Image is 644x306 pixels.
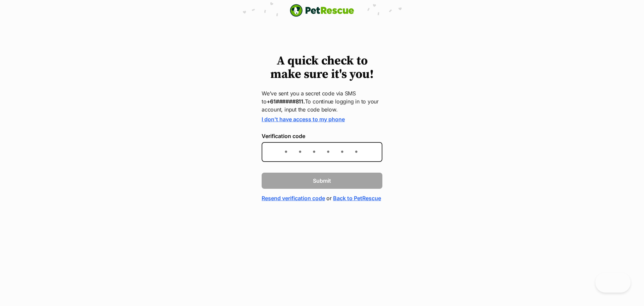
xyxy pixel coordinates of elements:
a: I don't have access to my phone [262,116,345,123]
iframe: Help Scout Beacon - Open [595,272,631,293]
span: or [326,194,332,202]
strong: +61######811. [267,98,305,105]
a: Back to PetRescue [333,194,381,202]
p: We’ve sent you a secret code via SMS to To continue logging in to your account, input the code be... [262,89,382,114]
h1: A quick check to make sure it's you! [262,54,382,81]
a: PetRescue [290,4,354,17]
button: Submit [262,173,382,189]
a: Resend verification code [262,194,325,202]
span: Submit [313,177,331,185]
input: Enter the 6-digit verification code sent to your device [262,142,382,162]
img: logo-e224e6f780fb5917bec1dbf3a21bbac754714ae5b6737aabdf751b685950b380.svg [290,4,354,17]
label: Verification code [262,133,382,139]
